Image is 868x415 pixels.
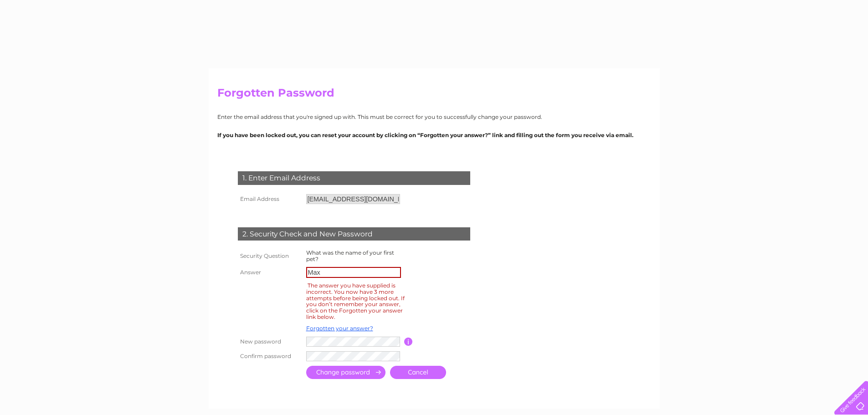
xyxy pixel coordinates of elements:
[306,366,385,379] input: Submit
[236,192,304,206] th: Email Address
[306,249,394,262] label: What was the name of your first pet?
[404,338,413,346] input: Information
[236,265,304,280] th: Answer
[306,281,405,322] div: The answer you have supplied is incorrect. You now have 3 more attempts before being locked out. ...
[236,349,304,364] th: Confirm password
[238,227,470,241] div: 2. Security Check and New Password
[217,113,651,121] p: Enter the email address that you're signed up with. This must be correct for you to successfully ...
[238,171,470,185] div: 1. Enter Email Address
[217,131,651,139] p: If you have been locked out, you can reset your account by clicking on “Forgotten your answer?” l...
[236,334,304,349] th: New password
[306,325,373,332] a: Forgotten your answer?
[236,247,304,265] th: Security Question
[217,87,651,104] h2: Forgotten Password
[390,366,446,379] a: Cancel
